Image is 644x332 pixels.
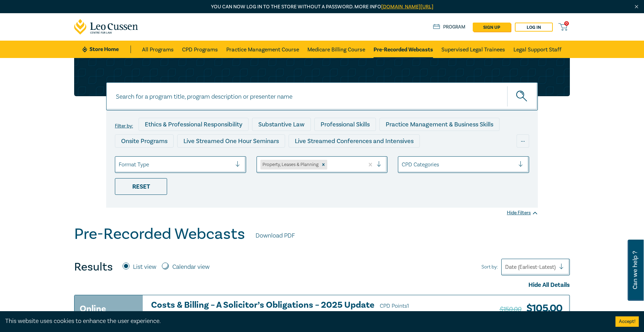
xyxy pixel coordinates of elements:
[473,23,511,32] a: sign up
[5,317,605,326] div: This website uses cookies to enhance the user experience.
[564,21,569,26] span: 0
[115,123,133,129] label: Filter by:
[74,260,113,274] h4: Results
[133,263,156,272] label: List view
[320,160,327,169] div: Remove Property, Leases & Planning
[172,263,210,272] label: Calendar view
[507,209,538,216] div: Hide Filters
[289,134,420,148] div: Live Streamed Conferences and Intensives
[433,23,465,31] a: Program
[115,178,167,195] div: Reset
[115,151,225,164] div: Live Streamed Practical Workshops
[500,305,521,314] span: $150.00
[392,151,456,164] div: National Programs
[481,263,498,271] span: Sort by:
[515,23,553,32] a: Log in
[256,231,295,240] a: Download PDF
[106,82,538,110] input: Search for a program title, program description or presenter name
[632,244,638,297] span: Can we help ?
[402,161,403,168] input: select
[74,3,570,11] p: You can now log in to the store without a password. More info
[379,118,500,131] div: Practice Management & Business Skills
[142,41,174,58] a: All Programs
[80,302,106,315] h3: Online
[229,151,309,164] div: Pre-Recorded Webcasts
[441,41,505,58] a: Supervised Legal Trainees
[260,160,320,169] div: Property, Leases & Planning
[329,161,330,168] input: select
[151,300,437,311] a: Costs & Billing – A Solicitor’s Obligations – 2025 Update CPD Points1
[307,41,365,58] a: Medicare Billing Course
[505,263,506,271] input: Sort by
[182,41,218,58] a: CPD Programs
[119,161,120,168] input: select
[139,118,249,131] div: Ethics & Professional Responsibility
[252,118,311,131] div: Substantive Law
[74,281,570,290] div: Hide All Details
[74,225,245,243] h1: Pre-Recorded Webcasts
[380,302,409,309] span: CPD Points 1
[381,3,433,10] a: [DOMAIN_NAME][URL]
[500,300,562,316] h3: $ 105.00
[314,118,376,131] div: Professional Skills
[513,41,561,58] a: Legal Support Staff
[312,151,388,164] div: 10 CPD Point Packages
[226,41,299,58] a: Practice Management Course
[517,134,529,148] div: ...
[374,41,433,58] a: Pre-Recorded Webcasts
[115,134,174,148] div: Onsite Programs
[634,4,639,10] img: Close
[151,300,437,311] h3: Costs & Billing – A Solicitor’s Obligations – 2025 Update
[177,134,285,148] div: Live Streamed One Hour Seminars
[83,45,131,53] a: Store Home
[615,316,639,327] button: Accept cookies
